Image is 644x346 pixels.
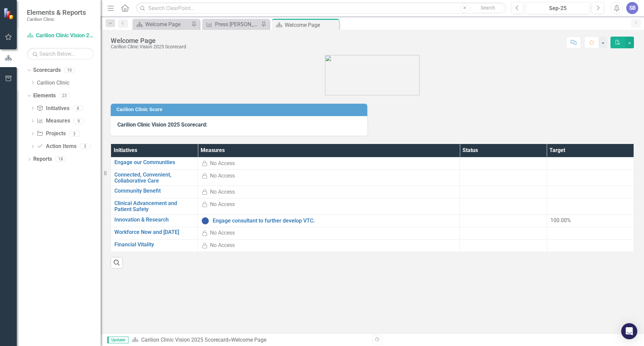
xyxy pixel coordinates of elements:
div: Welcome Page [145,20,190,29]
div: No Access [210,188,235,196]
input: Search ClearPoint... [136,2,506,14]
a: Workforce Now and [DATE] [114,229,194,235]
button: Sep-25 [526,2,590,14]
a: Carilion Clinic [37,79,101,87]
img: ClearPoint Strategy [3,8,15,19]
a: Measures [37,117,70,125]
a: Press [PERSON_NAME]: Friendliness & courtesy of care provider [204,20,259,29]
a: Innovation & Research [114,217,194,223]
div: 18 [55,156,66,162]
div: Welcome Page [111,37,186,44]
td: Double-Click to Edit Right Click for Context Menu [111,157,198,170]
td: Double-Click to Edit Right Click for Context Menu [111,170,198,186]
a: Engage consultant to further develop VTC. [213,218,456,224]
div: Sep-25 [528,4,588,12]
a: Elements [33,92,56,100]
div: Open Intercom Messenger [621,323,637,339]
button: Search [471,3,504,13]
td: Double-Click to Edit Right Click for Context Menu [111,227,198,239]
a: Scorecards [33,66,61,74]
a: Financial Vitality [114,242,194,248]
a: Welcome Page [134,20,190,29]
td: Double-Click to Edit Right Click for Context Menu [111,239,198,252]
a: Engage our Communities [114,159,194,165]
img: carilion%20clinic%20logo%202.0.png [325,55,420,95]
span: 100.00% [550,217,571,224]
div: 10 [64,67,75,73]
a: Action Items [37,143,76,150]
small: Carilion Clinic [27,16,86,22]
div: » [132,336,367,344]
button: SB [626,2,638,14]
a: Clinical Advancement and Patient Safety [114,200,194,212]
td: Double-Click to Edit Right Click for Context Menu [111,214,198,227]
div: No Access [210,160,235,167]
td: Double-Click to Edit Right Click for Context Menu [111,186,198,198]
div: 3 [80,144,91,149]
span: Elements & Reports [27,8,86,16]
div: 23 [59,93,70,98]
a: Reports [33,155,52,163]
a: Carilion Clinic Vision 2025 Scorecard [27,32,94,40]
div: No Access [210,242,235,249]
a: Connected, Convenient, Collaborative Care [114,172,194,184]
strong: Carilion Clinic Vision 2025 Scorecard: [117,121,207,128]
span: Search [481,5,495,10]
img: No Information [201,217,209,225]
a: Carilion Clinic Vision 2025 Scorecard [141,337,228,343]
div: Press [PERSON_NAME]: Friendliness & courtesy of care provider [215,20,259,29]
div: 9 [73,118,84,124]
td: Double-Click to Edit Right Click for Context Menu [198,214,460,227]
input: Search Below... [27,48,94,60]
a: Projects [37,130,65,138]
div: No Access [210,172,235,180]
div: Welcome Page [231,337,266,343]
a: Community Benefit [114,188,194,194]
a: Initiatives [37,105,69,112]
td: Double-Click to Edit Right Click for Context Menu [111,198,198,214]
span: Updater [107,337,128,343]
h3: Carilion Clinic Score [116,107,364,112]
div: 8 [73,105,84,111]
div: Carilion Clinic Vision 2025 Scorecard [111,44,186,49]
div: 3 [69,131,80,137]
div: No Access [210,229,235,237]
div: Welcome Page [285,21,337,29]
div: No Access [210,201,235,208]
